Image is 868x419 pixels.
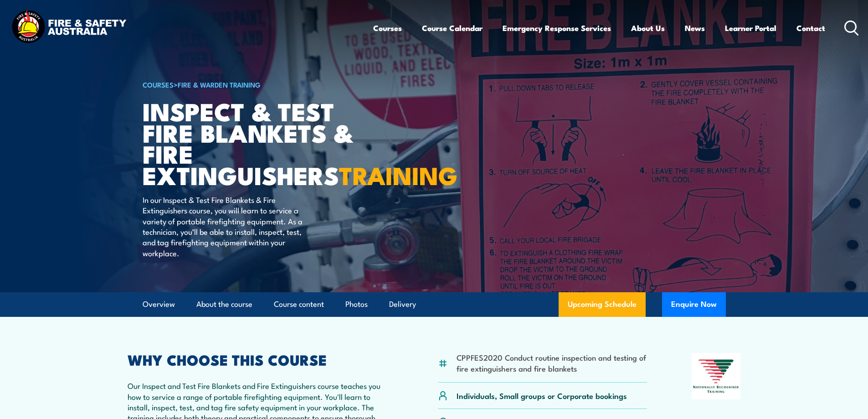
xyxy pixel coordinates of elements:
[128,353,394,366] h2: WHY CHOOSE THIS COURSE
[143,194,309,258] p: In our Inspect & Test Fire Blankets & Fire Extinguishers course, you will learn to service a vari...
[662,292,726,317] button: Enquire Now
[143,79,368,90] h6: >
[389,292,416,316] a: Delivery
[373,16,402,40] a: Courses
[692,353,741,399] img: Nationally Recognised Training logo.
[457,352,647,373] li: CPPFES2020 Conduct routine inspection and testing of fire extinguishers and fire blankets
[143,100,368,186] h1: Inspect & Test Fire Blankets & Fire Extinguishers
[143,292,175,316] a: Overview
[422,16,483,40] a: Course Calendar
[345,292,368,316] a: Photos
[725,16,776,40] a: Learner Portal
[339,155,457,193] strong: TRAINING
[457,390,627,401] p: Individuals, Small groups or Corporate bookings
[274,292,324,316] a: Course content
[559,292,646,317] a: Upcoming Schedule
[685,16,705,40] a: News
[796,16,825,40] a: Contact
[178,79,261,89] a: Fire & Warden Training
[631,16,665,40] a: About Us
[196,292,252,316] a: About the course
[143,79,174,89] a: COURSES
[503,16,611,40] a: Emergency Response Services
